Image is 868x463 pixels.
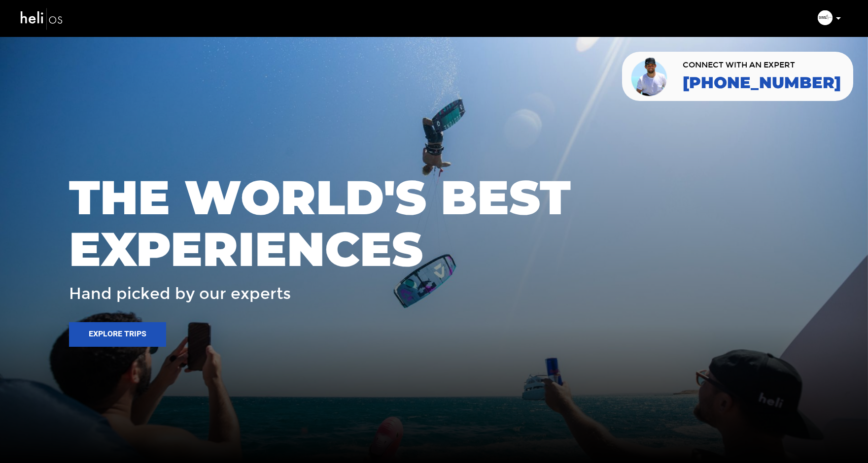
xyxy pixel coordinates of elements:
[69,322,166,347] button: Explore Trips
[69,171,799,275] span: THE WORLD'S BEST EXPERIENCES
[629,56,670,97] img: contact our team
[683,61,841,69] span: CONNECT WITH AN EXPERT
[818,10,833,25] img: 2fc09df56263535bfffc428f72fcd4c8.png
[683,74,841,92] a: [PHONE_NUMBER]
[69,285,291,302] span: Hand picked by our experts
[20,5,64,32] img: heli-logo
